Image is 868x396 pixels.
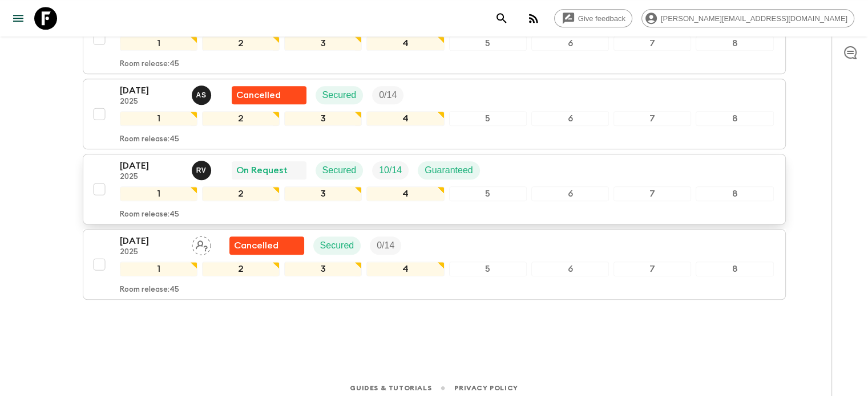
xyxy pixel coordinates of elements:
button: [DATE]2025Assign pack leaderFlash Pack cancellationSecuredTrip Fill12345678Room release:45 [83,229,786,300]
div: 6 [531,186,609,201]
div: 5 [449,36,527,51]
a: Give feedback [554,9,632,27]
div: 8 [696,111,773,126]
p: Room release: 45 [120,60,179,69]
div: Secured [316,161,364,179]
div: 4 [366,186,444,201]
div: Secured [313,236,361,255]
div: 6 [531,111,609,126]
div: 7 [613,111,691,126]
p: [DATE] [120,84,183,97]
p: [DATE] [120,234,183,248]
div: 3 [284,262,362,276]
span: Give feedback [572,14,632,23]
div: 5 [449,186,527,201]
div: 3 [284,186,362,201]
div: 1 [120,111,197,126]
a: Privacy Policy [454,382,518,394]
div: 2 [202,36,280,51]
div: 2 [202,111,280,126]
span: Anne Sgrazzutti [192,89,213,98]
button: AS [192,85,213,105]
div: Trip Fill [372,86,403,104]
p: Room release: 45 [120,285,179,295]
div: 2 [202,262,280,276]
div: 6 [531,36,609,51]
span: Assign pack leader [192,239,211,248]
div: 3 [284,111,362,126]
button: [DATE]2025Anne SgrazzuttiSold OutSecuredTrip FillGuaranteed12345678Room release:45 [83,3,786,74]
div: 3 [284,36,362,51]
div: Trip Fill [372,161,409,179]
div: 8 [696,186,773,201]
div: 7 [613,186,691,201]
button: menu [7,7,30,30]
p: Secured [322,88,357,102]
span: [PERSON_NAME][EMAIL_ADDRESS][DOMAIN_NAME] [655,14,854,23]
div: 4 [366,36,444,51]
span: Rita Vogel [192,164,213,173]
div: 2 [202,186,280,201]
div: Secured [316,86,364,104]
p: 10 / 14 [379,164,402,177]
p: Secured [322,164,357,177]
p: Room release: 45 [120,135,179,144]
p: [DATE] [120,159,183,173]
a: Guides & Tutorials [350,382,431,394]
p: 2025 [120,248,183,257]
div: 7 [613,36,691,51]
div: 4 [366,111,444,126]
div: Flash Pack cancellation [232,86,306,104]
div: 1 [120,36,197,51]
div: Trip Fill [370,236,401,255]
div: 1 [120,186,197,201]
button: [DATE]2025Rita VogelOn RequestSecuredTrip FillGuaranteed12345678Room release:45 [83,154,786,224]
div: [PERSON_NAME][EMAIL_ADDRESS][DOMAIN_NAME] [641,9,854,27]
p: Cancelled [236,88,281,102]
button: [DATE]2025Anne SgrazzuttiFlash Pack cancellationSecuredTrip Fill12345678Room release:45 [83,79,786,149]
div: 6 [531,262,609,276]
p: Cancelled [234,239,278,252]
p: 0 / 14 [377,239,394,252]
p: 0 / 14 [379,88,397,102]
div: 8 [696,262,773,276]
div: 1 [120,262,197,276]
div: 7 [613,262,691,276]
p: Room release: 45 [120,210,179,219]
button: RV [192,161,213,180]
p: 2025 [120,173,183,182]
div: 4 [366,262,444,276]
p: On Request [236,164,288,177]
div: 5 [449,111,527,126]
p: Guaranteed [425,164,473,177]
button: search adventures [490,7,513,30]
p: A S [196,91,207,100]
div: 8 [696,36,773,51]
p: 2025 [120,97,183,107]
div: 5 [449,262,527,276]
p: Secured [320,239,354,252]
p: R V [196,166,207,175]
div: Flash Pack cancellation [229,236,304,255]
